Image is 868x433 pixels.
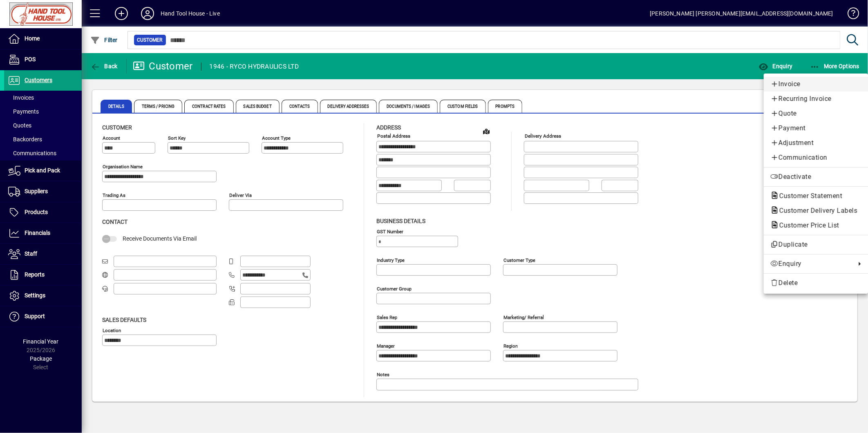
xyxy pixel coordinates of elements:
[770,94,861,104] span: Recurring Invoice
[770,172,861,182] span: Deactivate
[770,153,861,163] span: Communication
[764,170,868,184] button: Deactivate customer
[770,259,852,269] span: Enquiry
[770,192,846,200] span: Customer Statement
[770,240,861,250] span: Duplicate
[770,138,861,148] span: Adjustment
[770,79,861,89] span: Invoice
[770,278,861,288] span: Delete
[770,207,861,214] span: Customer Delivery Labels
[770,123,861,133] span: Payment
[770,221,843,229] span: Customer Price List
[770,109,861,118] span: Quote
